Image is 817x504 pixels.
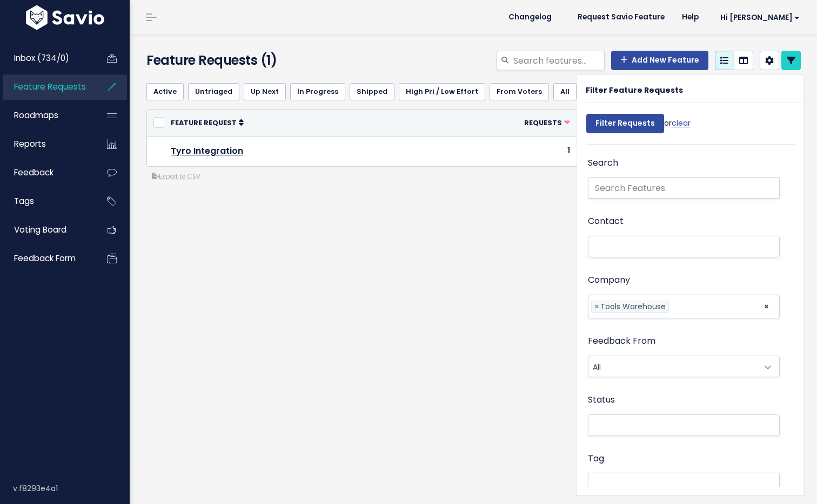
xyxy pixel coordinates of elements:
a: Feedback [3,160,90,185]
a: Export to CSV [152,172,200,181]
a: Request Savio Feature [569,9,673,25]
a: Shipped [350,83,394,100]
a: Help [673,9,707,25]
input: Search features... [512,51,605,70]
a: Feature Requests [3,74,90,99]
span: Inbox (734/0) [14,52,69,64]
span: Hi [PERSON_NAME] [720,13,800,22]
span: Feedback [14,167,53,178]
a: Tags [3,189,90,214]
a: From Voters [490,83,549,100]
span: Reports [14,138,46,149]
span: × [594,301,599,312]
span: × [764,295,769,318]
a: Reports [3,132,90,156]
li: Tools Warehouse [591,301,669,313]
td: 1 [451,137,577,166]
span: Feedback form [14,253,76,264]
ul: Filter feature requests [146,83,801,100]
div: v.f8293e4a1 [13,474,130,502]
div: or [586,108,691,144]
a: Inbox (734/0) [3,46,90,71]
label: Company [588,273,630,288]
label: Status [588,392,615,408]
a: Feedback form [3,246,90,271]
a: Hi [PERSON_NAME] [707,9,808,26]
a: High Pri / Low Effort [399,83,485,100]
label: Search [588,155,618,171]
span: Requests [524,118,562,127]
a: Feature Request [171,117,244,128]
a: Up Next [244,83,286,100]
span: All [588,356,758,377]
a: clear [672,118,691,128]
span: Tools Warehouse [600,301,666,312]
a: In Progress [290,83,345,100]
span: Feature Request [171,118,237,127]
a: Untriaged [188,83,239,100]
strong: Filter Feature Requests [586,85,683,96]
input: Filter Requests [586,114,664,133]
label: Feedback From [588,333,655,349]
h4: Feature Requests (1) [146,51,354,70]
span: Changelog [508,13,552,21]
a: Roadmaps [3,103,90,128]
span: Feature Requests [14,81,86,92]
a: Requests [524,117,570,128]
span: All [588,356,780,377]
span: Roadmaps [14,110,58,121]
a: Active [146,83,184,100]
label: Tag [588,451,604,467]
input: Search Features [588,177,780,199]
a: Voting Board [3,217,90,242]
span: Tags [14,195,34,207]
label: Contact [588,214,624,229]
a: All [553,83,577,100]
img: logo-white.9d6f32f41409.svg [23,5,107,30]
a: Add New Feature [611,51,708,70]
span: Voting Board [14,224,66,235]
a: Tyro Integration [171,145,243,157]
